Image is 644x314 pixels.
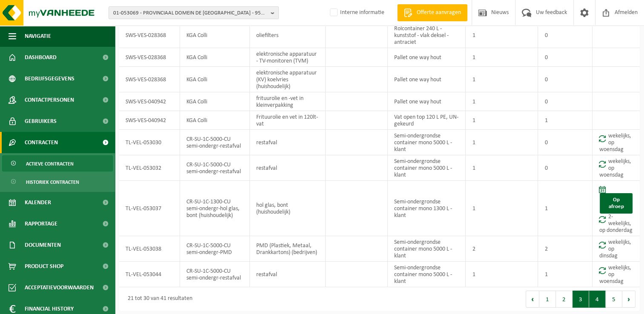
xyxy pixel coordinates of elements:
span: Product Shop [25,256,63,277]
td: Frituurolie en vet in 120lt-vat [250,111,326,130]
span: 01-053069 - PROVINCIAAL DOMEIN DE [GEOGRAPHIC_DATA] - 9500 [GEOGRAPHIC_DATA], [STREET_ADDRESS] [113,7,267,20]
td: Vat open top 120 L PE, UN-gekeurd [388,111,466,130]
a: Op afroep [600,193,633,214]
span: Documenten [25,234,61,256]
span: Contracten [25,132,58,153]
td: Semi-ondergrondse container mono 5000 L - klant [388,155,466,181]
td: TL-VEL-053030 [119,130,180,155]
td: 1 [466,92,538,111]
td: 1 [538,262,592,287]
button: Next [622,291,635,308]
span: Bedrijfsgegevens [25,68,74,89]
td: 1 [466,23,538,48]
td: CR-SU-1C-5000-CU semi-ondergr-PMD [180,236,250,262]
td: CR-SU-1C-1300-CU semi-ondergr-hol glas, bont (huishoudelijk) [180,181,250,236]
td: CR-SU-1C-5000-CU semi-ondergr-restafval [180,155,250,181]
span: Navigatie [25,26,51,47]
td: PMD (Plastiek, Metaal, Drankkartons) (bedrijven) [250,236,326,262]
button: 1 [539,291,556,308]
a: Historiek contracten [2,174,113,190]
td: SWS-VES-040942 [119,111,180,130]
td: 0 [538,155,592,181]
td: TL-VEL-053038 [119,236,180,262]
button: 01-053069 - PROVINCIAAL DOMEIN DE [GEOGRAPHIC_DATA] - 9500 [GEOGRAPHIC_DATA], [STREET_ADDRESS] [109,6,279,19]
td: 1 [466,111,538,130]
td: Semi-ondergrondse container mono 1300 L - klant [388,181,466,236]
button: 2 [556,291,572,308]
a: Offerte aanvragen [397,4,467,21]
td: restafval [250,130,326,155]
td: 2-wekelijks, op donderdag [592,181,640,236]
td: 1 [466,48,538,67]
button: 3 [572,291,589,308]
td: SWS-VES-040942 [119,92,180,111]
td: 1 [466,181,538,236]
span: Contactpersonen [25,89,74,111]
td: 1 [466,130,538,155]
td: Rolcontainer 240 L - kunststof - vlak deksel - antraciet [388,23,466,48]
td: Semi-ondergrondse container mono 5000 L - klant [388,130,466,155]
td: SWS-VES-028368 [119,67,180,92]
td: SWS-VES-028368 [119,23,180,48]
td: hol glas, bont (huishoudelijk) [250,181,326,236]
button: 4 [589,291,606,308]
td: 1 [466,67,538,92]
td: wekelijks, op woensdag [592,262,640,287]
a: Actieve contracten [2,155,113,171]
td: Pallet one way hout [388,92,466,111]
span: Actieve contracten [26,156,74,172]
td: 0 [538,67,592,92]
td: elektronische apparatuur (KV) koelvries (huishoudelijk) [250,67,326,92]
label: Interne informatie [328,6,384,19]
td: 0 [538,23,592,48]
td: KGA Colli [180,92,250,111]
td: 0 [538,48,592,67]
td: TL-VEL-053037 [119,181,180,236]
td: elektronische apparatuur - TV-monitoren (TVM) [250,48,326,67]
td: 2 [538,236,592,262]
td: TL-VEL-053044 [119,262,180,287]
td: Semi-ondergrondse container mono 5000 L - klant [388,236,466,262]
td: CR-SU-1C-5000-CU semi-ondergr-restafval [180,262,250,287]
td: KGA Colli [180,111,250,130]
span: Acceptatievoorwaarden [25,277,94,298]
td: Semi-ondergrondse container mono 5000 L - klant [388,262,466,287]
td: Pallet one way hout [388,67,466,92]
td: KGA Colli [180,23,250,48]
span: Dashboard [25,47,57,68]
span: Historiek contracten [26,174,79,190]
td: frituurolie en -vet in kleinverpakking [250,92,326,111]
td: 0 [538,92,592,111]
td: 1 [466,155,538,181]
div: 21 tot 30 van 41 resultaten [123,291,192,307]
td: 1 [538,111,592,130]
span: Kalender [25,192,51,213]
button: Previous [526,291,539,308]
td: 1 [466,262,538,287]
td: restafval [250,262,326,287]
td: KGA Colli [180,67,250,92]
td: 2 [466,236,538,262]
td: Pallet one way hout [388,48,466,67]
span: Rapportage [25,213,57,234]
span: Offerte aanvragen [415,9,463,17]
td: wekelijks, op dinsdag [592,236,640,262]
td: KGA Colli [180,48,250,67]
td: 0 [538,130,592,155]
td: wekelijks, op woensdag [592,130,640,155]
td: SWS-VES-028368 [119,48,180,67]
td: TL-VEL-053032 [119,155,180,181]
span: Gebruikers [25,111,57,132]
button: 5 [606,291,622,308]
td: restafval [250,155,326,181]
td: wekelijks, op woensdag [592,155,640,181]
td: CR-SU-1C-5000-CU semi-ondergr-restafval [180,130,250,155]
td: 1 [538,181,592,236]
td: oliefilters [250,23,326,48]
